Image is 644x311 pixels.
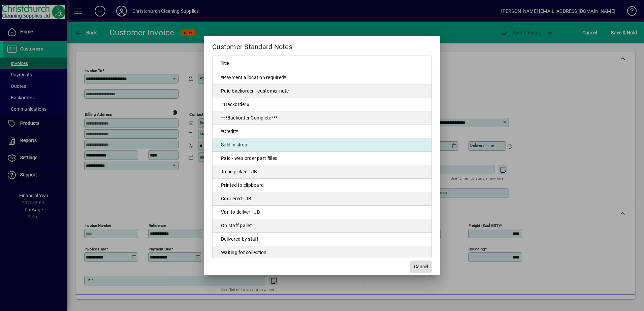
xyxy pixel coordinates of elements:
[213,206,431,219] td: Van to deliver - JB
[213,179,431,192] td: Printed to clipboard
[410,261,432,273] button: Cancel
[221,60,229,67] span: Title
[213,233,431,246] td: Delivered by staff
[213,152,431,165] td: Paid - web order part filled
[213,246,431,260] td: Waiting for collection
[213,71,431,84] td: *Payment allocation required*
[213,138,431,152] td: Sold in shop
[414,263,428,270] span: Cancel
[213,98,431,111] td: #Backorder#
[204,36,440,55] h2: Customer Standard Notes
[213,165,431,179] td: To be picked - JB
[213,219,431,233] td: On staff pallet
[213,84,431,98] td: Paid backorder - customer note
[213,192,431,206] td: Couriered - JB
